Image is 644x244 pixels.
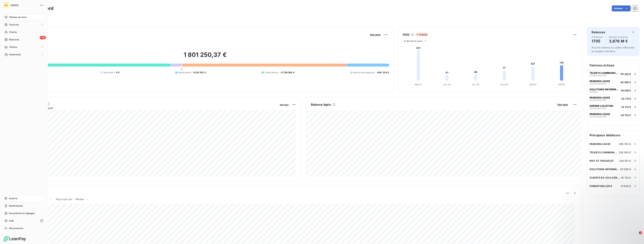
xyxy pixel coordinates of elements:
span: Aide [9,219,14,222]
span: Avoirs non associés [353,71,375,74]
span: GRENKE LOCATION [590,104,613,107]
button: Voir plus [279,103,290,106]
span: Paiements [9,53,21,56]
span: Chiffre d'affaires mensuel [21,106,277,110]
span: Clients [9,30,17,34]
span: 84 095 € [621,81,631,84]
span: 176 280 € [620,73,631,76]
span: 9 jours [415,33,428,36]
span: PANDORA LEASE [590,80,610,83]
h6: Relances [592,30,605,34]
span: Voir plus [280,103,288,106]
h6: Balance âgée [311,102,331,107]
h4: 1705 [592,38,603,44]
button: PANDORA LEASEFAC202405576554 731 € [587,94,639,103]
span: FONDATION ILDYS [590,185,612,188]
span: FA08165 [590,91,598,93]
div: UN [3,2,9,8]
span: PIOT ET TIROUFLET [590,159,614,162]
span: Relances [9,38,19,41]
span: Aucune relance ou action effectuée la semaine dernière. [592,46,634,53]
span: À effectuer [592,36,603,38]
span: Déconnexion [9,227,23,230]
iframe: Intercom live chat [631,231,640,240]
h6: DSO [403,32,409,37]
button: GRENKE LOCATIONFAC202404770854 312 € [587,103,639,111]
span: Voir plus [557,103,568,106]
span: 59 568 € [620,168,631,171]
span: PANDORA LEASE [590,113,610,116]
a: Aide [3,218,45,224]
span: FAC2024055765 [590,99,607,101]
span: Montant à relancer [609,36,628,38]
button: Actions [612,5,631,11]
h6: Factures échues [587,61,639,70]
button: PANDORA LEASEFAC202404770384 095 € [587,78,639,86]
span: Imports [9,197,17,200]
span: 0 [181,68,182,71]
span: Niveau [76,198,84,201]
span: FAC2024047703 [590,83,606,85]
button: SOLUTIONS INFORMATIQUES ET BUREAUTIFA0816559 568 € [587,86,639,94]
span: 200 951 € [619,159,631,162]
span: FAC2024055768 [590,116,607,118]
tspan: Août 25 [500,83,508,86]
span: Tâches [9,45,17,49]
span: Factures [9,23,19,26]
span: 206 589 € [619,151,631,154]
span: Paramètres et réglages [9,212,34,215]
iframe: Intercom notifications message [569,208,644,234]
span: TELERYS COMMUNICATION [590,151,619,154]
span: +99 [40,36,46,39]
span: FAC2024047708 [590,107,606,110]
tspan: Juin 25 [443,83,451,86]
span: SOLUTIONS INFORMATIQUES ET BUREAUTI [590,88,619,91]
h2: 1 801 250,37 € [21,51,389,62]
span: 59 568 € [621,89,631,92]
h4: 3,676 M € [609,38,628,44]
span: PANDORA LEASE [590,96,610,99]
span: Tableau de bord [9,16,26,19]
img: Logo LeanPay [3,236,26,242]
button: TELERYS COMMUNICATIONFAC2024057209176 280 € [587,70,639,78]
tspan: Mai 25 [415,83,422,86]
span: PANDORA LEASE [590,142,610,145]
span: 54 731 € [621,97,631,100]
button: Voir plus [369,33,382,36]
span: 2 [639,231,642,234]
span: Non-échu [104,71,114,74]
span: UNIXO [10,4,37,7]
span: Voir plus [370,33,380,36]
span: 48 702 € [621,114,631,117]
span: Crédit divers [265,71,279,74]
span: 54 312 € [621,105,631,108]
span: -406 334 € [376,71,389,74]
span: 41 648 € [621,185,631,188]
tspan: [DATE] [529,83,537,86]
span: 0 € [116,71,120,74]
button: Voir plus [556,103,569,106]
span: -5 709 566 € [280,71,295,74]
span: Débit divers [178,71,191,74]
span: Regroupé par : [56,198,74,201]
span: 566 783 € [619,142,631,145]
span: Notifications [9,204,23,208]
h6: Principaux débiteurs [587,131,639,140]
tspan: [DATE] [558,83,565,86]
span: 1 630 742 € [193,71,206,74]
span: SOLUTIONS INFORMATIQUES ET BUREAUTI [590,168,620,171]
span: FAC2024057209 [590,74,607,77]
span: 6 derniers mois [404,39,422,42]
span: CLIENTS EX-O2.0 CENTRE [590,176,621,179]
span: TELERYS COMMUNICATION [590,71,619,74]
span: 45 130 € [621,176,631,179]
tspan: Juil. 25 [472,83,479,86]
button: PANDORA LEASEFAC202405576848 702 € [587,111,639,119]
